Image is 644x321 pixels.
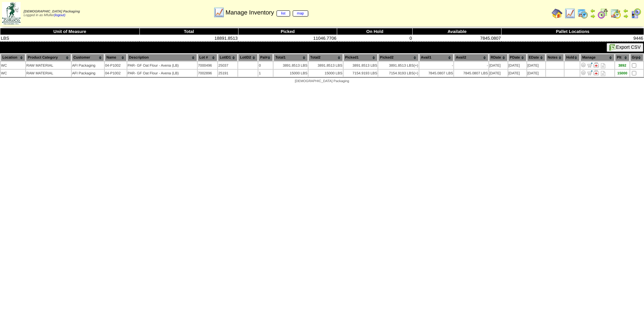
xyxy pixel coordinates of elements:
td: PAR- GF Oat Flour - Avena (LB) [127,70,197,77]
td: 7845.0807 [413,35,502,42]
td: 04-P1002 [105,70,127,77]
td: RAW MATERIAL [26,62,71,69]
td: [DATE] [489,62,508,69]
img: zoroco-logo-small.webp [2,2,21,25]
div: (+) [414,64,418,68]
th: Product Category [26,54,71,61]
th: Lot # [198,54,218,61]
td: 15000 LBS [273,70,308,77]
td: 7002896 [198,70,218,77]
img: Adjust [581,62,586,68]
th: PDate [508,54,526,61]
span: [DEMOGRAPHIC_DATA] Packaging [295,79,349,83]
img: arrowleft.gif [623,8,629,13]
td: [DATE] [508,62,526,69]
td: 7845.0807 LBS [419,70,454,77]
img: Manage Hold [593,70,599,75]
th: Grp [630,54,643,61]
th: Total1 [273,54,308,61]
th: Hold [565,54,580,61]
th: Unit of Measure [0,28,140,35]
img: calendarblend.gif [598,8,608,19]
th: Picked1 [344,54,378,61]
td: 7154.9193 LBS [344,70,378,77]
a: map [293,10,309,16]
img: Move [587,62,592,68]
span: Logged in as Mfuller [24,10,80,17]
th: Customer [72,54,104,61]
th: On Hold [337,28,413,35]
i: Note [601,63,605,68]
img: Adjust [581,70,586,75]
th: Picked2 [378,54,419,61]
img: Manage Hold [593,62,599,68]
img: line_graph.gif [214,7,224,18]
span: Manage Inventory [225,9,308,16]
img: arrowright.gif [623,13,629,19]
th: Available [413,28,502,35]
td: 3891.8513 LBS [273,62,308,69]
th: EDate [527,54,545,61]
img: line_graph.gif [565,8,575,19]
td: LBS [0,35,140,42]
td: 7000496 [198,62,218,69]
td: RAW MATERIAL [26,70,71,77]
img: calendarcustomer.gif [631,8,641,19]
td: 7154.9193 LBS [378,70,419,77]
td: 18891.8513 [139,35,238,42]
td: 7845.0807 LBS [454,70,488,77]
div: (+) [414,71,418,75]
td: 3891.8513 LBS [378,62,419,69]
th: Location [1,54,25,61]
th: Total [139,28,238,35]
th: LotID1 [218,54,237,61]
img: excel.gif [609,44,616,51]
img: arrowright.gif [590,13,595,19]
td: AFI Packaging [72,62,104,69]
td: - [419,62,454,69]
th: Avail1 [419,54,454,61]
th: Pallet Locations [502,28,644,35]
td: [DATE] [489,70,508,77]
i: Note [601,71,605,76]
td: PAR- GF Oat Flour - Avena (LB) [127,62,197,69]
th: RDate [489,54,508,61]
td: WC [1,62,25,69]
span: [DEMOGRAPHIC_DATA] Packaging [24,10,80,13]
th: Description [127,54,197,61]
td: - [454,62,488,69]
th: Avail2 [454,54,488,61]
td: 9446 [502,35,644,42]
td: 0 [337,35,413,42]
th: Name [105,54,127,61]
td: [DATE] [527,70,545,77]
th: Notes [546,54,564,61]
img: Move [587,70,592,75]
td: 25191 [218,70,237,77]
td: WC [1,70,25,77]
th: Plt [615,54,630,61]
th: Total2 [309,54,343,61]
img: calendarinout.gif [610,8,621,19]
td: 3891.8513 LBS [309,62,343,69]
a: list [277,10,290,16]
td: [DATE] [527,62,545,69]
td: 25037 [218,62,237,69]
img: home.gif [552,8,562,19]
td: 04-P1002 [105,62,127,69]
img: calendarprod.gif [577,8,588,19]
img: arrowleft.gif [590,8,595,13]
td: 1 [258,70,273,77]
td: [DATE] [508,70,526,77]
th: LotID2 [238,54,258,61]
td: 3891.8513 LBS [344,62,378,69]
th: Picked [238,28,337,35]
th: Manage [580,54,614,61]
td: 0 [258,62,273,69]
td: AFI Packaging [72,70,104,77]
button: Export CSV [607,43,643,52]
th: Pal# [258,54,273,61]
td: 15000 LBS [309,70,343,77]
td: 11046.7706 [238,35,337,42]
a: (logout) [54,13,65,17]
